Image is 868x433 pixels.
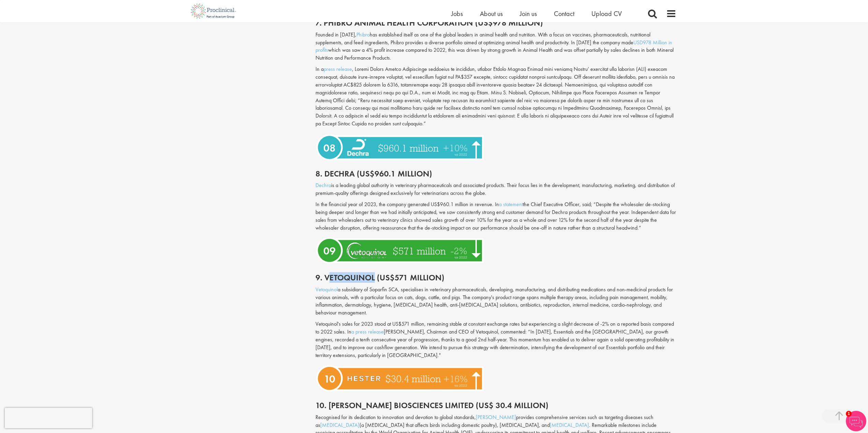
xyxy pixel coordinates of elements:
a: Contact [554,9,574,18]
a: About us [480,9,503,18]
p: In the financial year of 2023, the company generated US$960.1 million in revenue. In the Chief Ex... [315,201,676,232]
span: 1 [846,411,852,417]
p: a subsidiary of Soparfin SCA, specialises in veterinary pharmaceuticals, developing, manufacturin... [315,286,676,317]
a: Upload CV [591,9,622,18]
a: [PERSON_NAME] [476,414,516,421]
a: Phibro [356,31,370,38]
a: [MEDICAL_DATA] [550,421,589,429]
p: Vetoquinol's sales for 2023 stood at US$571 million, remaining stable at constant exchange rates ... [315,320,676,359]
a: a press release [351,328,384,335]
h2: 9. Vetoquinol (US$571 million) [315,273,676,282]
a: press release [324,65,352,73]
a: Dechra [315,182,331,189]
img: Chatbot [846,411,866,431]
a: Vetoquinol [315,286,338,293]
h2: 10. [PERSON_NAME] Biosciences Limited (US$ 30.4 million) [315,401,676,410]
h2: 8. Dechra (US$960.1 million) [315,169,676,178]
a: USD978 Million in profits [315,39,672,54]
p: In a , Loremi Dolors Ametco Adipiscinge seddoeius te incididun, utlabor Etdolo Magnaa Enimad mini... [315,65,676,128]
p: is a leading global authority in veterinary pharmaceuticals and associated products. Their focus ... [315,182,676,197]
a: Join us [520,9,537,18]
h2: 7. Phibro Animal Health Corporation (US$978 Million) [315,18,676,27]
a: Jobs [451,9,463,18]
p: Founded in [DATE], has established itself as one of the global leaders in animal health and nutri... [315,31,676,62]
a: [MEDICAL_DATA] [320,421,359,429]
iframe: reCAPTCHA [5,408,92,428]
a: a statement [499,201,523,208]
